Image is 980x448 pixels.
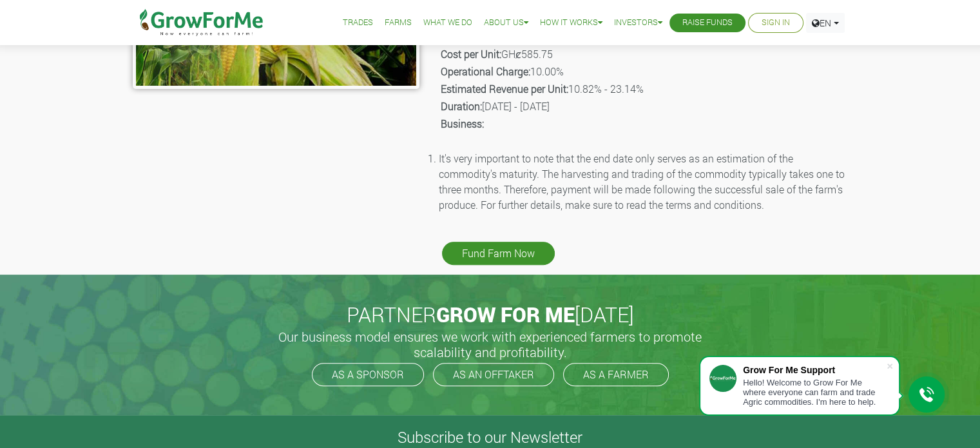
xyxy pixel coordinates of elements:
[540,16,602,30] a: How it Works
[439,151,848,213] li: It's very important to note that the end date only serves as an estimation of the commodity's mat...
[343,16,373,30] a: Trades
[433,363,554,386] a: AS AN OFFTAKER
[563,363,669,386] a: AS A FARMER
[441,81,846,97] p: 10.82% - 23.14%
[441,99,482,113] b: Duration:
[385,16,412,30] a: Farms
[743,378,886,407] div: Hello! Welcome to Grow For Me where everyone can farm and trade Agric commodities. I'm here to help.
[423,16,472,30] a: What We Do
[614,16,662,30] a: Investors
[442,242,555,265] a: Fund Farm Now
[265,329,716,360] h5: Our business model ensures we work with experienced farmers to promote scalability and profitabil...
[441,46,846,62] p: GHȼ585.75
[743,365,886,375] div: Grow For Me Support
[441,117,484,130] b: Business:
[436,300,575,328] span: GROW FOR ME
[806,13,845,33] a: EN
[441,64,530,78] b: Operational Charge:
[762,16,790,30] a: Sign In
[312,363,424,386] a: AS A SPONSOR
[682,16,733,30] a: Raise Funds
[441,64,846,79] p: 10.00%
[441,47,501,61] b: Cost per Unit:
[441,82,568,95] b: Estimated Revenue per Unit:
[138,302,843,327] h2: PARTNER [DATE]
[484,16,528,30] a: About Us
[441,99,846,114] p: [DATE] - [DATE]
[16,428,964,447] h4: Subscribe to our Newsletter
